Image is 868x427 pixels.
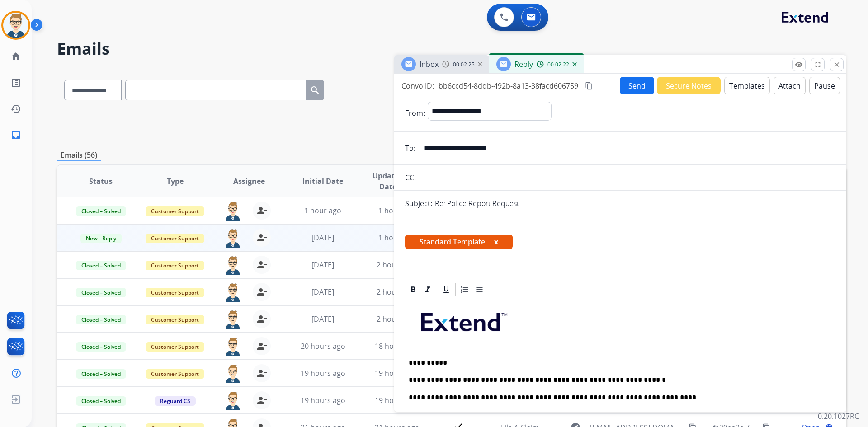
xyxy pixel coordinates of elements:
mat-icon: person_remove [256,395,267,406]
img: agent-avatar [224,256,242,275]
h2: Emails [57,40,846,58]
mat-icon: fullscreen [814,61,822,69]
span: Customer Support [146,369,204,379]
span: Customer Support [146,315,204,324]
span: Inbox [420,59,439,69]
span: New - Reply [80,234,122,243]
button: Send [620,77,654,94]
span: [DATE] [311,314,334,324]
span: 1 hour ago [304,206,341,216]
button: x [494,236,498,247]
span: 00:02:25 [453,61,475,68]
mat-icon: close [833,61,841,69]
mat-icon: person_remove [256,341,267,352]
mat-icon: history [10,103,21,114]
mat-icon: person_remove [256,232,267,243]
span: Closed – Solved [76,261,126,270]
span: 19 hours ago [301,395,345,405]
button: Pause [809,77,840,94]
span: Customer Support [146,234,204,243]
span: Closed – Solved [76,288,126,297]
span: Closed – Solved [76,315,126,324]
span: Closed – Solved [76,369,126,379]
span: 19 hours ago [375,368,420,378]
mat-icon: list_alt [10,77,21,88]
span: Standard Template [405,235,513,249]
p: To: [405,143,415,154]
div: Ordered List [458,283,472,296]
button: Templates [724,77,770,94]
img: agent-avatar [224,364,242,383]
span: 20 hours ago [301,341,345,351]
p: Re: Police Report Request [435,198,519,209]
span: 2 hours ago [377,314,417,324]
mat-icon: person_remove [256,259,267,270]
p: Subject: [405,198,432,209]
span: Customer Support [146,342,204,352]
p: CC: [405,172,416,183]
button: Secure Notes [657,77,721,94]
div: Bullet List [472,283,486,296]
span: Closed – Solved [76,342,126,352]
span: Closed – Solved [76,396,126,406]
span: Assignee [233,176,265,187]
p: Emails (56) [57,150,101,161]
img: agent-avatar [224,310,242,329]
p: Convo ID: [401,80,434,91]
mat-icon: person_remove [256,368,267,379]
span: 18 hours ago [375,341,420,351]
img: agent-avatar [224,202,242,221]
span: 2 hours ago [377,260,417,270]
mat-icon: search [310,85,321,96]
span: Reply [514,59,533,69]
mat-icon: person_remove [256,286,267,297]
mat-icon: person_remove [256,205,267,216]
img: agent-avatar [224,337,242,356]
span: 19 hours ago [375,395,420,405]
span: Customer Support [146,206,204,216]
mat-icon: home [10,51,21,62]
mat-icon: person_remove [256,314,267,324]
span: 1 hour ago [378,233,415,243]
span: Reguard CS [155,396,196,406]
span: [DATE] [311,233,334,243]
span: 1 hour ago [378,206,415,216]
span: Initial Date [302,176,343,187]
span: 00:02:22 [547,61,569,68]
span: Customer Support [146,288,204,297]
img: agent-avatar [224,229,242,248]
span: Type [167,176,184,187]
span: Updated Date [368,170,409,192]
div: Underline [439,283,453,296]
img: agent-avatar [224,391,242,410]
span: Status [89,176,113,187]
img: agent-avatar [224,283,242,302]
span: [DATE] [311,260,334,270]
p: 0.20.1027RC [818,411,859,422]
img: avatar [3,13,28,38]
mat-icon: remove_red_eye [795,61,803,69]
span: 2 hours ago [377,287,417,297]
p: From: [405,108,425,118]
span: bb6ccd54-8ddb-492b-8a13-38facd606759 [439,81,578,91]
span: Customer Support [146,261,204,270]
button: Attach [774,77,806,94]
div: Bold [406,283,420,296]
mat-icon: content_copy [585,82,593,90]
span: Closed – Solved [76,206,126,216]
span: [DATE] [311,287,334,297]
mat-icon: inbox [10,130,21,141]
div: Italic [421,283,434,296]
span: 19 hours ago [301,368,345,378]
